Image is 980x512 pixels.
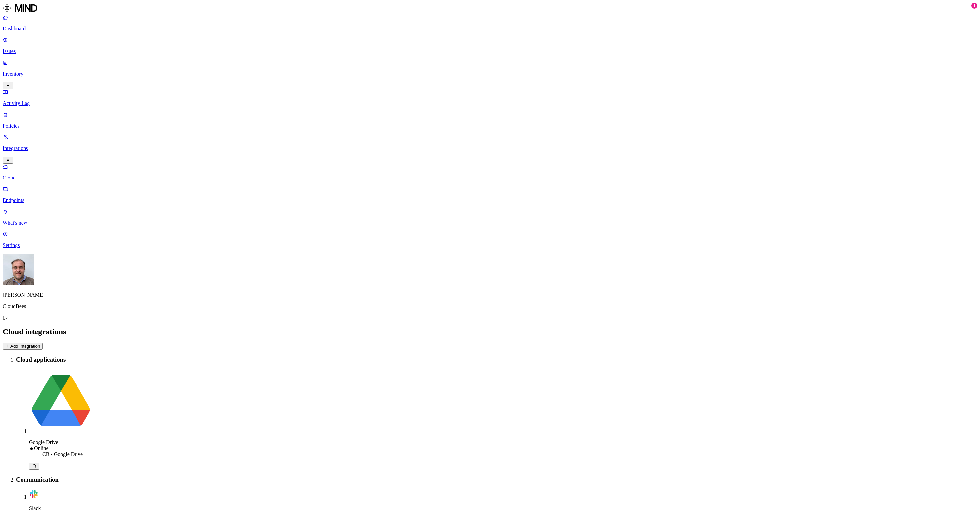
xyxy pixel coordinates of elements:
a: Cloud [3,164,977,181]
a: Integrations [3,134,977,163]
p: CloudBees [3,303,977,309]
img: google-drive.svg [29,369,93,433]
a: What's new [3,209,977,226]
a: Settings [3,231,977,248]
img: slack.svg [29,489,38,499]
span: Google Drive [29,439,58,445]
p: Activity Log [3,100,977,106]
h3: Communication [16,476,977,483]
a: Dashboard [3,15,977,32]
p: Inventory [3,71,977,77]
p: What's new [3,220,977,226]
p: Policies [3,123,977,129]
p: Integrations [3,145,977,151]
a: Policies [3,112,977,129]
p: Settings [3,242,977,248]
button: Add Integration [3,343,43,350]
a: Endpoints [3,186,977,203]
img: MIND [3,3,37,13]
span: Slack [29,505,41,511]
h3: Cloud applications [16,356,977,363]
a: Issues [3,37,977,54]
p: Dashboard [3,26,977,32]
span: CB - Google Drive [42,451,83,457]
a: MIND [3,3,977,15]
img: Filip Vlasic [3,254,34,285]
div: 1 [971,3,977,9]
p: Endpoints [3,197,977,203]
p: Cloud [3,175,977,181]
a: Inventory [3,60,977,88]
h2: Cloud integrations [3,327,977,336]
span: Online [34,445,49,451]
a: Activity Log [3,89,977,106]
p: Issues [3,48,977,54]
